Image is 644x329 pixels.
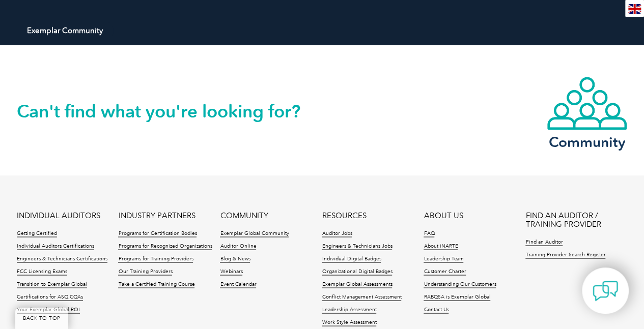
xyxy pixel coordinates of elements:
img: contact-chat.png [593,278,618,304]
a: FAQ [424,230,434,237]
a: Exemplar Community [17,22,113,40]
a: FCC Licensing Exams [17,268,67,275]
a: Blog & News [220,255,250,262]
a: RABQSA is Exemplar Global [424,293,490,301]
a: Your Exemplar Global ROI [17,306,80,313]
a: INDUSTRY PARTNERS [118,211,195,220]
a: Event Calendar [220,281,256,288]
a: Leadership Team [424,255,463,262]
a: Take a Certified Training Course [118,281,194,288]
a: ABOUT US [424,211,463,220]
a: Organizational Digital Badges [322,268,392,275]
a: About iNARTE [424,243,458,250]
a: Certifications for ASQ CQAs [17,293,83,301]
a: Individual Digital Badges [322,255,381,262]
a: RESOURCES [322,211,366,220]
a: Transition to Exemplar Global [17,281,87,288]
a: Find an Auditor [525,238,563,246]
a: Contact Us [424,306,449,313]
a: Individual Auditors Certifications [17,243,94,250]
a: Exemplar Global Community [220,230,289,237]
a: Exemplar Global Assessments [322,281,392,288]
a: Getting Certified [17,230,57,237]
a: INDIVIDUAL AUDITORS [17,211,100,220]
a: Webinars [220,268,242,275]
img: en [628,4,641,14]
a: FIND AN AUDITOR / TRAINING PROVIDER [525,211,627,228]
a: Customer Charter [424,268,466,275]
h2: Can't find what you're looking for? [17,103,322,119]
h3: Community [546,136,628,148]
a: Programs for Training Providers [118,255,193,262]
a: Engineers & Technicians Jobs [322,243,392,250]
a: Engineers & Technicians Certifications [17,255,107,262]
a: Understanding Our Customers [424,281,496,288]
a: Training Provider Search Register [525,251,605,258]
a: Community [546,76,628,148]
a: Auditor Jobs [322,230,352,237]
a: Auditor Online [220,243,256,250]
a: Leadership Assessment [322,306,376,313]
a: Work Style Assessment [322,319,376,326]
img: icon-community.webp [546,76,628,131]
a: BACK TO TOP [15,308,68,329]
a: Conflict Management Assessment [322,293,401,301]
a: Programs for Recognized Organizations [118,243,212,250]
a: Our Training Providers [118,268,172,275]
a: COMMUNITY [220,211,268,220]
a: Programs for Certification Bodies [118,230,197,237]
